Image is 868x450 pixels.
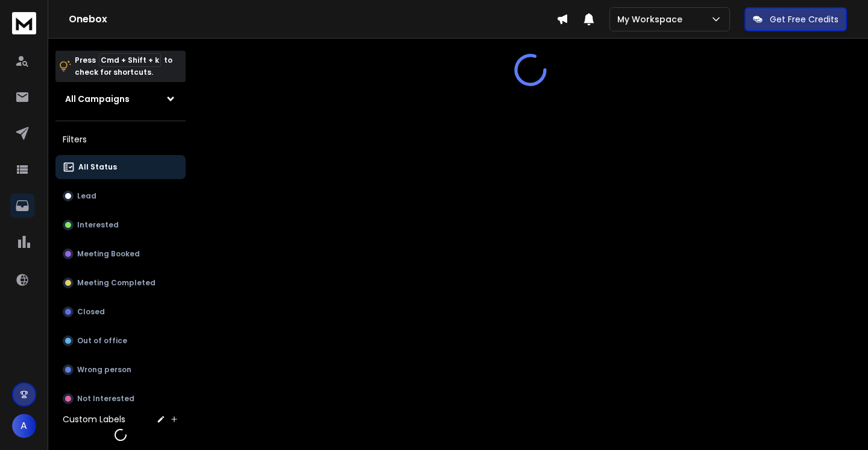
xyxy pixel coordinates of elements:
[99,53,161,67] span: Cmd + Shift + k
[77,336,127,346] p: Out of office
[12,414,36,438] button: A
[55,358,186,382] button: Wrong person
[77,307,105,317] p: Closed
[77,220,119,230] p: Interested
[77,191,96,201] p: Lead
[55,329,186,353] button: Out of office
[744,7,847,31] button: Get Free Credits
[770,13,838,25] p: Get Free Credits
[55,213,186,237] button: Interested
[55,87,186,111] button: All Campaigns
[55,131,186,148] h3: Filters
[77,278,156,288] p: Meeting Completed
[69,12,556,27] h1: Onebox
[55,271,186,295] button: Meeting Completed
[55,387,186,411] button: Not Interested
[12,12,36,34] img: logo
[77,365,131,375] p: Wrong person
[55,155,186,179] button: All Status
[617,13,687,25] p: My Workspace
[78,162,117,172] p: All Status
[55,300,186,324] button: Closed
[63,413,125,425] h3: Custom Labels
[65,93,130,105] h1: All Campaigns
[55,184,186,208] button: Lead
[55,242,186,266] button: Meeting Booked
[77,394,134,404] p: Not Interested
[77,249,140,259] p: Meeting Booked
[75,54,172,78] p: Press to check for shortcuts.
